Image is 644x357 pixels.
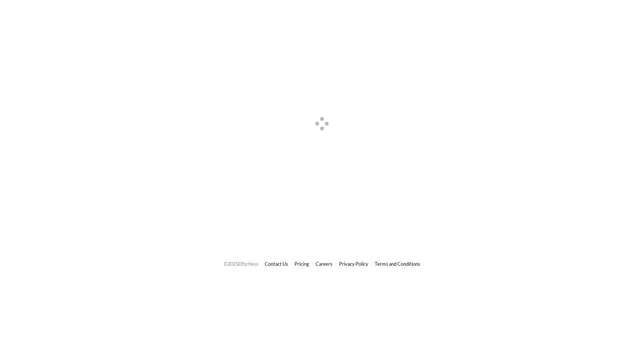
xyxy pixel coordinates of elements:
a: Pricing [295,261,309,267]
a: Careers [316,261,333,267]
a: Terms and Conditions [375,261,420,267]
a: Contact Us [265,261,288,267]
a: Privacy Policy [339,261,368,267]
span: © 2025 Effortless [224,261,258,267]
